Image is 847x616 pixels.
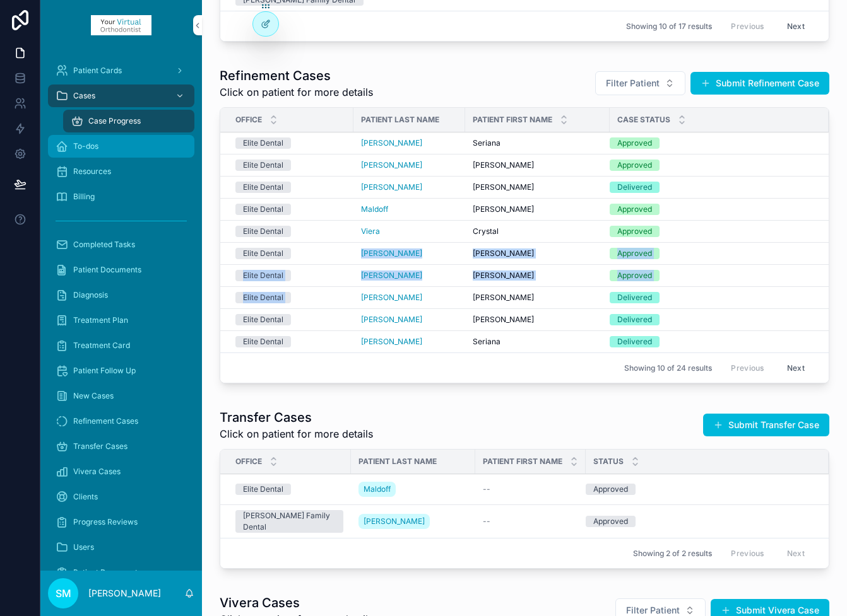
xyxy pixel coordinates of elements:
[483,484,578,494] a: --
[358,482,396,497] a: Maldoff
[361,204,458,214] a: Maldoff
[243,292,283,303] div: Elite Dental
[473,270,534,281] span: [PERSON_NAME]
[617,226,652,237] div: Approved
[778,358,814,378] button: Next
[617,182,652,193] div: Delivered
[624,363,712,373] span: Showing 10 of 24 results
[358,514,430,529] a: [PERSON_NAME]
[235,314,346,325] a: Elite Dental
[73,290,108,300] span: Diagnosis
[235,226,346,237] a: Elite Dental
[361,138,458,148] a: [PERSON_NAME]
[73,366,136,376] span: Patient Follow Up
[364,516,425,526] span: [PERSON_NAME]
[220,84,373,100] span: Click on patient for more details
[361,115,439,125] span: Patient Last Name
[610,226,814,237] a: Approved
[361,293,458,303] a: [PERSON_NAME]
[235,270,346,281] a: Elite Dental
[473,160,534,170] span: [PERSON_NAME]
[235,248,346,259] a: Elite Dental
[235,456,262,467] span: Office
[473,248,534,259] span: [PERSON_NAME]
[361,270,422,281] a: [PERSON_NAME]
[361,293,422,303] span: [PERSON_NAME]
[73,542,94,552] span: Users
[483,484,490,494] span: --
[610,336,814,347] a: Delivered
[595,71,685,95] button: Select Button
[610,270,814,281] a: Approved
[48,460,194,483] a: Vivera Cases
[73,441,127,451] span: Transfer Cases
[358,456,437,467] span: Patient Last Name
[361,226,380,236] a: Viera
[617,248,652,259] div: Approved
[48,561,194,584] a: Patient Documents
[73,192,95,202] span: Billing
[235,182,346,193] a: Elite Dental
[361,248,422,259] span: [PERSON_NAME]
[91,15,151,35] img: App logo
[361,337,422,347] a: [PERSON_NAME]
[243,314,283,325] div: Elite Dental
[73,391,114,401] span: New Cases
[73,166,111,177] span: Resources
[617,115,670,125] span: Case Status
[690,72,829,95] button: Submit Refinement Case
[243,270,283,281] div: Elite Dental
[586,484,814,495] a: Approved
[48,233,194,256] a: Completed Tasks
[48,309,194,332] a: Treatment Plan
[473,337,602,347] a: Seriana
[73,492,98,502] span: Clients
[617,270,652,281] div: Approved
[361,315,458,325] a: [PERSON_NAME]
[48,160,194,183] a: Resources
[220,426,373,441] span: Click on patient for more details
[243,182,283,193] div: Elite Dental
[48,435,194,458] a: Transfer Cases
[617,160,652,171] div: Approved
[361,315,422,325] a: [PERSON_NAME]
[361,182,422,192] span: [PERSON_NAME]
[235,160,346,171] a: Elite Dental
[593,456,624,467] span: Status
[48,59,194,82] a: Patient Cards
[473,270,602,281] a: [PERSON_NAME]
[610,182,814,193] a: Delivered
[361,270,458,281] a: [PERSON_NAME]
[364,484,391,494] span: Maldoff
[483,456,562,467] span: Patient First Name
[361,182,458,192] a: [PERSON_NAME]
[626,21,712,32] span: Showing 10 of 17 results
[220,409,373,426] h1: Transfer Cases
[48,385,194,407] a: New Cases
[473,293,534,303] span: [PERSON_NAME]
[235,336,346,347] a: Elite Dental
[73,567,141,578] span: Patient Documents
[361,204,388,214] span: Maldoff
[40,50,202,571] div: scrollable content
[56,586,71,601] span: SM
[473,204,602,214] a: [PERSON_NAME]
[633,549,712,559] span: Showing 2 of 2 results
[593,516,628,527] div: Approved
[703,414,829,436] button: Submit Transfer Case
[610,204,814,215] a: Approved
[473,315,534,325] span: [PERSON_NAME]
[243,336,283,347] div: Elite Dental
[48,511,194,533] a: Progress Reviews
[235,204,346,215] a: Elite Dental
[473,160,602,170] a: [PERSON_NAME]
[243,248,283,259] div: Elite Dental
[473,226,499,236] span: Crystal
[473,182,534,192] span: [PERSON_NAME]
[617,137,652,149] div: Approved
[235,510,343,533] a: [PERSON_NAME] Family Dental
